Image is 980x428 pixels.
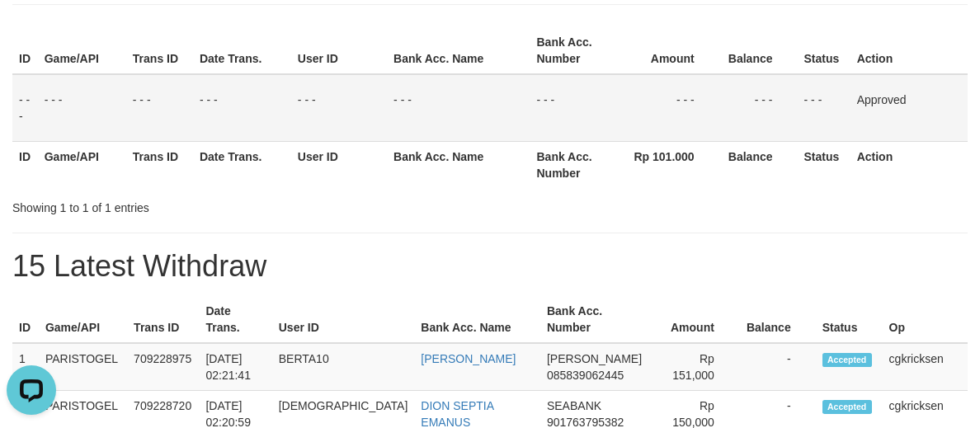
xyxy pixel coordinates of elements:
th: ID [12,27,38,74]
th: ID [12,296,39,343]
th: ID [12,141,38,188]
th: Trans ID [126,27,193,74]
th: Bank Acc. Name [387,141,530,188]
th: Bank Acc. Name [414,296,540,343]
th: Balance [719,141,798,188]
td: 709228975 [127,343,199,391]
span: [PERSON_NAME] [547,352,642,365]
th: Balance [719,27,798,74]
th: Bank Acc. Number [530,141,615,188]
td: - - - [719,74,798,142]
th: Amount [615,27,719,74]
td: - - - [530,74,615,142]
th: Game/API [39,296,127,343]
span: Accepted [822,400,872,414]
th: User ID [291,27,387,74]
span: Copy 085839062445 to clipboard [547,369,624,382]
th: Trans ID [127,296,199,343]
th: Date Trans. [193,141,291,188]
td: - - - [387,74,530,142]
button: Open LiveChat chat widget [7,7,56,56]
td: Approved [850,74,968,142]
td: PARISTOGEL [39,343,127,391]
th: Balance [739,296,816,343]
td: - - - [126,74,193,142]
th: Status [798,27,850,74]
th: Trans ID [126,141,193,188]
th: Op [883,296,968,343]
th: Game/API [38,141,126,188]
td: - - - [38,74,126,142]
td: BERTA10 [272,343,415,391]
th: Status [798,141,850,188]
th: Amount [648,296,739,343]
td: [DATE] 02:21:41 [199,343,271,391]
th: Bank Acc. Name [387,27,530,74]
td: 1 [12,343,39,391]
th: Date Trans. [193,27,291,74]
td: - - - [193,74,291,142]
th: Bank Acc. Number [530,27,615,74]
td: Rp 151,000 [648,343,739,391]
td: - - - [12,74,38,142]
th: Rp 101.000 [615,141,719,188]
th: User ID [272,296,415,343]
td: - [739,343,816,391]
td: cgkricksen [883,343,968,391]
span: Accepted [822,353,872,367]
td: - - - [291,74,387,142]
h1: 15 Latest Withdraw [12,250,968,283]
div: Showing 1 to 1 of 1 entries [12,193,396,216]
th: Bank Acc. Number [540,296,648,343]
th: Action [850,141,968,188]
th: Status [816,296,883,343]
td: - - - [615,74,719,142]
td: - - - [798,74,850,142]
th: Action [850,27,968,74]
a: [PERSON_NAME] [421,352,516,365]
span: SEABANK [547,399,601,412]
th: Game/API [38,27,126,74]
th: User ID [291,141,387,188]
th: Date Trans. [199,296,271,343]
